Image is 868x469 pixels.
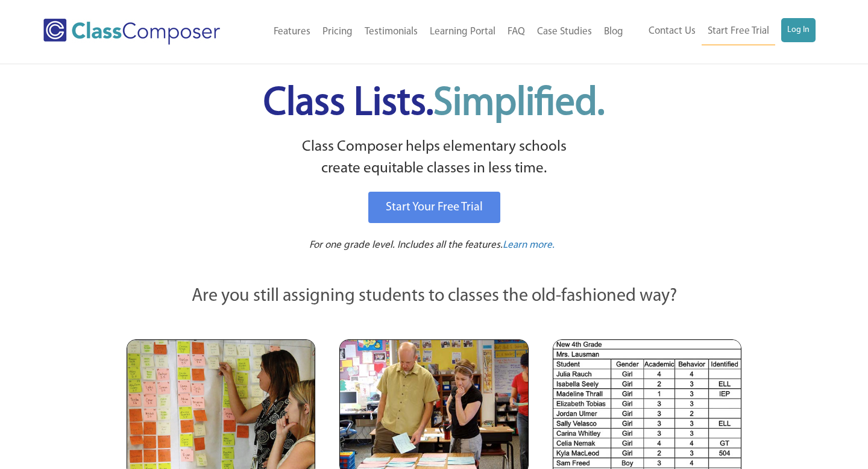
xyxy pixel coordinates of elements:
[386,201,483,213] span: Start Your Free Trial
[268,19,316,45] a: Features
[502,19,531,45] a: FAQ
[248,19,629,45] nav: Header Menu
[503,240,555,250] span: Learn more.
[263,84,605,124] span: Class Lists.
[359,19,424,45] a: Testimonials
[43,19,220,45] img: Class Composer
[368,192,500,223] a: Start Your Free Trial
[503,238,555,253] a: Learn more.
[598,19,629,45] a: Blog
[702,18,775,45] a: Start Free Trial
[127,283,741,310] p: Are you still assigning students to classes the old-fashioned way?
[125,136,743,180] p: Class Composer helps elementary schools create equitable classes in less time.
[424,19,502,45] a: Learning Portal
[629,18,816,45] nav: Header Menu
[433,84,605,124] span: Simplified.
[309,240,503,250] span: For one grade level. Includes all the features.
[531,19,598,45] a: Case Studies
[316,19,359,45] a: Pricing
[643,18,702,45] a: Contact Us
[781,18,816,42] a: Log In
